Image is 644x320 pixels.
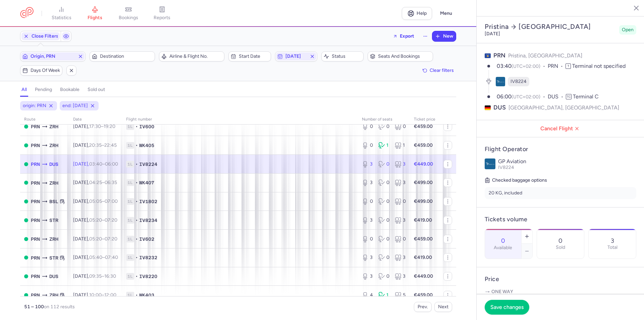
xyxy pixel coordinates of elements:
div: 3 [362,273,373,280]
strong: €449.00 [414,161,433,167]
button: Airline & Flight No. [159,51,224,61]
span: Pristina International, Pristina, Kosovo [31,254,40,262]
span: – [89,236,117,242]
span: 1L [126,217,134,224]
span: IV8234 [139,217,157,224]
div: 3 [395,161,406,168]
div: 0 [378,123,389,130]
h2: Pristina [GEOGRAPHIC_DATA] [485,22,616,31]
span: Euroairport Swiss, Bâle, Switzerland [49,198,58,205]
span: Status [332,54,361,59]
span: [GEOGRAPHIC_DATA], [GEOGRAPHIC_DATA] [508,103,619,112]
span: OPEN [24,256,28,260]
span: 1L [126,179,134,186]
span: • [136,236,138,242]
th: number of seats [358,115,410,125]
strong: €459.00 [414,124,433,129]
span: • [136,217,138,224]
span: Pristina, [GEOGRAPHIC_DATA] [508,52,582,59]
div: 3 [362,217,373,224]
span: [DATE], [73,124,115,129]
span: [DATE], [73,161,118,167]
span: – [89,292,116,298]
a: CitizenPlane red outlined logo [20,7,34,19]
span: [DATE], [73,255,118,260]
label: Available [494,245,512,250]
span: IV602 [139,236,154,242]
span: PRN [31,161,40,168]
span: PRN [31,142,40,149]
strong: €459.00 [414,236,433,242]
div: 0 [362,198,373,205]
time: 03:40 [89,161,102,167]
span: New [443,34,453,39]
div: 5 [395,292,406,299]
span: [DATE], [73,292,116,298]
span: Düsseldorf International Airport, Düsseldorf, Germany [49,161,58,168]
span: Zurich, Zürich, Switzerland [49,235,58,243]
div: 0 [395,198,406,205]
span: TC [566,94,572,99]
div: 1 [395,142,406,149]
button: Menu [436,7,456,20]
div: 1 [378,292,389,299]
div: 3 [362,254,373,261]
span: Clear filters [430,68,454,73]
span: T [566,63,571,69]
button: Prev. [414,302,432,312]
strong: €419.00 [414,217,432,223]
time: 07:40 [105,255,118,260]
time: 06:00 [497,93,512,100]
strong: €499.00 [414,198,433,204]
time: 07:00 [105,198,118,204]
span: Zurich, Zürich, Switzerland [49,291,58,299]
span: Pristina International, Pristina, Kosovo [31,273,40,280]
div: 0 [378,236,389,242]
strong: €419.00 [414,255,432,260]
div: 3 [362,179,373,186]
time: 09:35 [89,273,102,279]
span: [DATE] [285,54,307,59]
time: 07:20 [105,217,117,223]
img: GP Aviation logo [485,158,495,169]
span: flights [88,15,102,21]
strong: 51 – 100 [24,304,44,310]
span: Help [417,11,427,16]
h4: bookable [60,87,79,93]
button: Seats and bookings [368,51,433,61]
a: flights [78,6,112,21]
div: 0 [362,142,373,149]
button: Status [321,51,364,61]
span: OPEN [24,274,28,278]
span: Pristina International, Pristina, Kosovo [31,291,40,299]
span: Pristina International, Pristina, Kosovo [31,198,40,205]
span: PRN [493,52,505,59]
span: (UTC+02:00) [512,94,540,100]
span: Pristina International, Pristina, Kosovo [31,235,40,243]
time: 05:40 [89,255,102,260]
span: IV8220 [139,273,157,280]
span: – [89,180,117,185]
a: Help [402,7,432,20]
button: Days of week [20,65,62,76]
div: 0 [378,254,389,261]
th: date [69,115,122,125]
h4: sold out [88,87,105,93]
time: 04:25 [89,180,102,185]
time: 12:00 [104,292,116,298]
p: 0 [558,237,562,244]
span: • [136,142,138,149]
span: Save changes [490,304,524,310]
th: Ticket price [410,115,439,125]
span: OPEN [24,218,28,222]
div: 0 [378,198,389,205]
strong: €459.00 [414,142,433,148]
h4: all [21,87,27,93]
p: One way [485,288,636,295]
span: DUS [493,103,506,112]
span: Zurich, Zürich, Switzerland [49,179,58,187]
div: 0 [378,179,389,186]
span: • [136,254,138,261]
span: IV8224 [139,161,157,168]
span: Pristina International, Pristina, Kosovo [31,217,40,224]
